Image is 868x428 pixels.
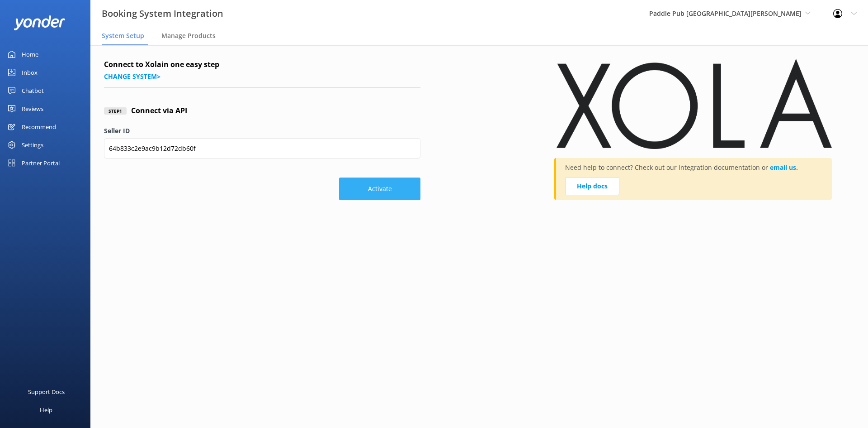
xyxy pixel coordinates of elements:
[104,72,160,81] a: Change system>
[104,107,127,115] div: Step 1
[770,163,798,172] a: email us.
[104,126,420,136] label: Seller ID
[554,59,832,149] img: xola_logo.png
[22,136,43,154] div: Settings
[22,154,60,172] div: Partner Portal
[161,31,216,40] span: Manage Products
[102,6,223,21] h3: Booking System Integration
[22,118,56,136] div: Recommend
[339,178,420,200] button: Activate
[104,138,420,159] input: Seller ID
[22,100,43,118] div: Reviews
[102,31,144,40] span: System Setup
[40,401,52,419] div: Help
[565,163,798,177] p: Need help to connect? Check out our integration documentation or
[649,9,802,18] span: Paddle Pub [GEOGRAPHIC_DATA][PERSON_NAME]
[22,82,44,100] div: Chatbot
[22,45,38,63] div: Home
[104,59,420,71] h4: Connect to Xola in one easy step
[28,383,65,401] div: Support Docs
[14,15,66,30] img: yonder-white-logo.png
[565,177,619,195] a: Help docs
[22,63,38,82] div: Inbox
[131,105,187,117] h4: Connect via API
